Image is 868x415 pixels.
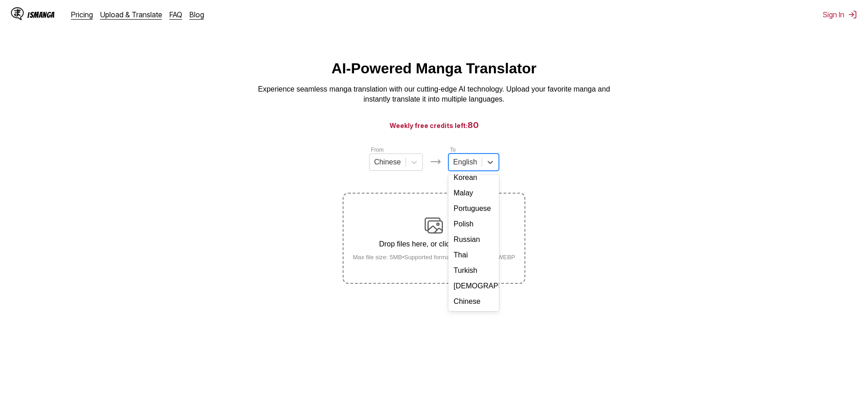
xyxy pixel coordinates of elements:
p: Experience seamless manga translation with our cutting-edge AI technology. Upload your favorite m... [252,84,616,105]
a: Blog [190,10,204,19]
div: Malay [448,185,499,201]
div: Thai [448,247,499,263]
div: Portuguese [448,201,499,216]
span: 80 [467,120,479,130]
img: Sign out [848,10,857,19]
p: Drop files here, or click to browse. [345,240,523,248]
img: IsManga Logo [11,7,24,20]
div: [DEMOGRAPHIC_DATA] [448,278,499,294]
a: IsManga LogoIsManga [11,7,71,22]
a: Pricing [71,10,93,19]
button: Sign In [823,10,857,19]
small: Max file size: 5MB • Supported formats: JP(E)G, PNG, WEBP [345,254,523,261]
div: Korean [448,170,499,185]
div: Polish [448,216,499,232]
div: Turkish [448,263,499,278]
label: To [450,147,456,153]
a: FAQ [169,10,182,19]
div: Chinese [448,294,499,309]
a: Upload & Translate [100,10,162,19]
label: From [371,147,384,153]
div: Russian [448,232,499,247]
h3: Weekly free credits left: [22,119,846,131]
img: Languages icon [430,156,441,167]
div: IsManga [27,10,55,19]
h1: AI-Powered Manga Translator [332,60,537,77]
